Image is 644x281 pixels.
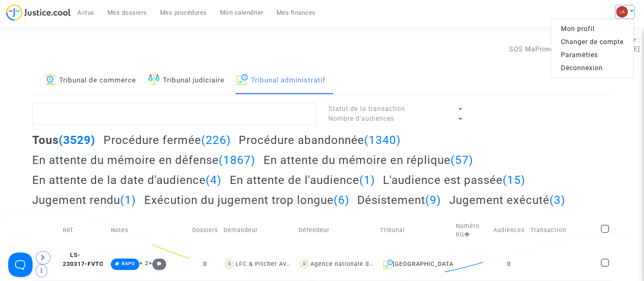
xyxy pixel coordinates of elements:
[149,260,166,267] span: +
[206,173,222,187] span: (4)
[154,7,213,19] a: Mes procédures
[160,9,207,16] span: Mes procédures
[616,6,628,18] img: 3f9b7d9779f7b0ffc2b90d026f0682a9
[449,193,565,207] h2: Jugement exécuté
[503,173,525,187] span: (15)
[380,259,450,269] div: [GEOGRAPHIC_DATA]
[528,213,598,248] td: Transaction
[189,248,221,280] td: 0
[296,213,377,248] td: Défendeur
[551,62,633,75] a: Déconnexion
[213,7,270,19] a: Mon calendrier
[32,173,222,187] h2: En attente de la date d'audience
[224,258,235,270] img: icon-user.svg
[264,153,473,167] h2: En attente du mémoire en réplique
[139,260,149,267] span: + 2
[44,74,56,85] img: icon-banque.svg
[451,153,473,167] span: (57)
[230,173,375,187] h2: En attente de l'audience
[71,7,101,19] a: Actus
[148,66,224,94] a: Tribunal judiciaire
[383,259,393,269] img: icon-archive.svg
[377,213,453,248] td: Tribunal
[32,133,95,147] h2: Tous
[220,9,264,16] span: Mon calendrier
[32,153,255,167] h2: En attente du mémoire en défense
[270,7,322,19] a: Mes finances
[425,193,441,207] span: (9)
[60,213,108,248] td: Réf.
[364,133,401,147] span: (1340)
[32,193,136,207] h2: Jugement rendu
[63,252,103,268] span: LS-230317-FVTC
[453,213,490,248] td: Numéro RG
[299,258,310,270] img: icon-user.svg
[328,115,394,122] span: Nombre d'audiences
[549,193,565,207] span: (3)
[6,4,71,21] img: jc-logo.svg
[334,193,349,207] span: (6)
[144,193,349,207] h2: Exécution du jugement trop longue
[59,133,95,147] span: (3529)
[235,261,299,268] div: LFC & Pitcher Avocat
[201,133,231,147] span: (226)
[8,252,33,277] iframe: Help Scout Beacon - Open
[101,7,154,19] a: Mes dossiers
[310,261,400,268] div: Agence nationale de l'habitat
[359,173,375,187] span: (1)
[44,66,136,94] a: Tribunal de commerce
[148,74,160,85] img: icon-faciliter-sm.svg
[189,213,221,248] td: Dossiers
[490,213,528,248] td: Audiences
[490,248,528,280] td: 0
[108,213,189,248] td: Notes
[239,133,401,147] h2: Procédure abandonnée
[219,153,255,167] span: (1867)
[551,35,633,49] a: Changer de compte
[77,9,95,16] span: Actus
[120,193,136,207] span: (1)
[237,74,248,85] img: icon-archive.svg
[551,22,633,35] a: Mon profil
[551,49,633,62] a: Paramètres
[122,261,135,266] span: RAPO
[221,213,296,248] td: Demandeur
[277,9,316,16] span: Mes finances
[103,133,231,147] h2: Procédure fermée
[357,193,441,207] h2: Désistement
[237,66,325,94] a: Tribunal administratif
[328,105,405,113] span: Statut de la transaction
[108,9,147,16] span: Mes dossiers
[383,173,525,187] h2: L'audience est passée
